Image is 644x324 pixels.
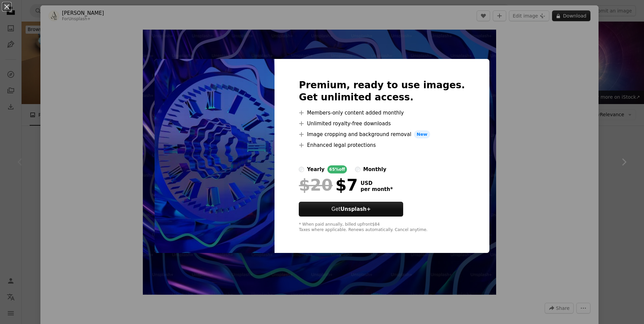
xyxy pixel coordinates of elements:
input: yearly65%off [299,167,304,172]
div: $7 [299,176,358,194]
input: monthly [355,167,360,172]
div: 65% off [327,165,347,173]
div: yearly [307,165,324,173]
li: Unlimited royalty-free downloads [299,120,465,128]
strong: Unsplash+ [341,206,371,212]
span: New [414,130,430,138]
button: GetUnsplash+ [299,202,403,217]
div: * When paid annually, billed upfront $84 Taxes where applicable. Renews automatically. Cancel any... [299,222,465,233]
div: monthly [363,165,386,173]
h2: Premium, ready to use images. Get unlimited access. [299,79,465,103]
span: $20 [299,176,332,194]
span: USD [360,180,393,186]
li: Enhanced legal protections [299,141,465,149]
li: Image cropping and background removal [299,130,465,138]
img: premium_photo-1680265495595-0606df8a8412 [155,59,275,253]
span: per month * [360,186,393,192]
li: Members-only content added monthly [299,109,465,117]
